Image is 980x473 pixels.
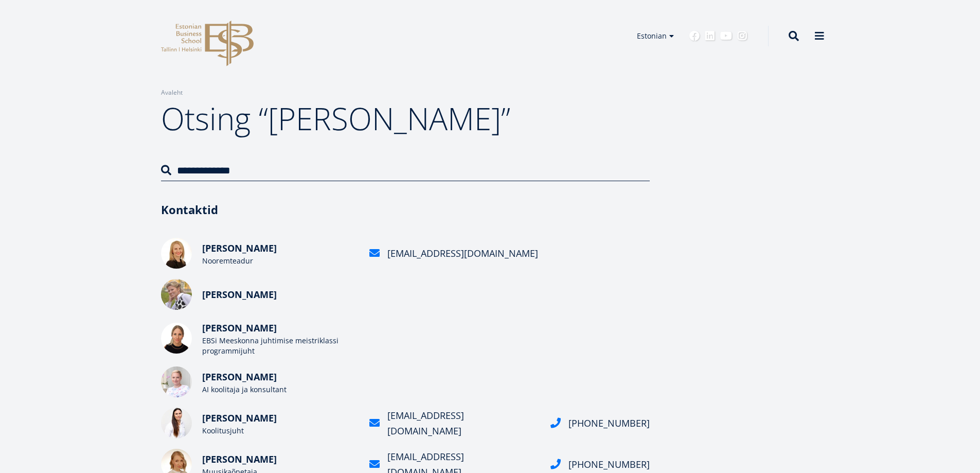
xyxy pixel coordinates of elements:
h3: Kontaktid [161,202,650,217]
span: [PERSON_NAME] [202,322,277,334]
div: [PHONE_NUMBER] [568,415,650,431]
a: Avaleht [161,87,183,98]
img: Kristiina Esop foto [161,323,192,354]
a: Linkedin [705,31,715,41]
a: Youtube [720,31,732,41]
span: [PERSON_NAME] [202,242,277,254]
img: Kristiina Urb, PhD [161,238,192,269]
a: Facebook [689,31,700,41]
div: AI koolitaja ja konsultant [202,384,357,395]
span: [PERSON_NAME] [202,371,277,383]
div: Nooremteadur [202,256,357,266]
div: Koolitusjuht [202,426,357,436]
img: Kristiina Tõnnisson [161,279,192,310]
img: Kristiina Aljasmäe [161,408,192,439]
h1: Otsing “[PERSON_NAME]” [161,98,650,139]
span: [PERSON_NAME] [202,453,277,465]
div: [EMAIL_ADDRESS][DOMAIN_NAME] [387,408,538,439]
img: Kristiina Tuisk - Tehisintellekti programmide koolitaja, EBS [161,366,192,397]
span: [PERSON_NAME] [202,412,277,424]
div: EBSi Meeskonna juhtimise meistriklassi programmijuht [202,336,357,356]
a: Instagram [737,31,747,41]
div: [PHONE_NUMBER] [568,457,650,472]
div: [EMAIL_ADDRESS][DOMAIN_NAME] [387,246,538,261]
span: [PERSON_NAME] [202,288,277,301]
